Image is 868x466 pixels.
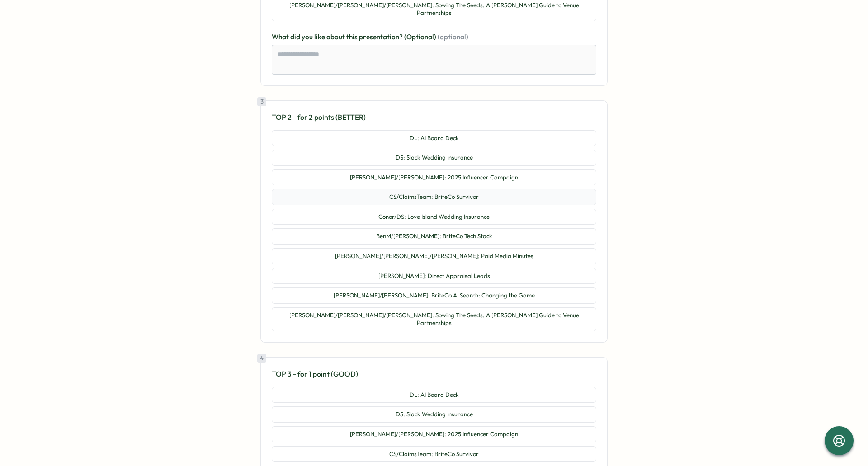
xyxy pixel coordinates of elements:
button: [PERSON_NAME]/[PERSON_NAME]: 2025 Influencer Campaign [272,169,596,186]
button: [PERSON_NAME]/[PERSON_NAME]: 2025 Influencer Campaign [272,426,596,442]
button: DS: Slack Wedding Insurance [272,150,596,166]
span: this [346,33,359,41]
button: [PERSON_NAME]: Direct Appraisal Leads [272,268,596,284]
button: Conor/DS: Love Island Wedding Insurance [272,209,596,225]
button: [PERSON_NAME]/[PERSON_NAME]/[PERSON_NAME]: Paid Media Minutes [272,248,596,264]
span: presentation? [359,33,404,41]
button: [PERSON_NAME]/[PERSON_NAME]/[PERSON_NAME]: Sowing The Seeds: A [PERSON_NAME] Guide to Venue Partn... [272,307,596,331]
button: DL: AI Board Deck [272,387,596,403]
div: 4 [257,354,266,363]
span: like [314,33,326,41]
div: 3 [257,97,266,106]
button: [PERSON_NAME]/[PERSON_NAME]: BriteCo AI Search: Changing the Game [272,287,596,304]
button: CS/ClaimsTeam: BriteCo Survivor [272,189,596,205]
p: TOP 2 - for 2 points (BETTER) [272,112,596,123]
button: DS: Slack Wedding Insurance [272,406,596,423]
span: did [290,33,302,41]
p: TOP 3 - for 1 point (GOOD) [272,368,596,380]
span: What [272,33,290,41]
span: about [326,33,346,41]
button: DL: AI Board Deck [272,130,596,146]
span: you [302,33,314,41]
button: CS/ClaimsTeam: BriteCo Survivor [272,446,596,462]
span: (Optional) [404,33,438,41]
span: (optional) [438,33,468,41]
button: BenM/[PERSON_NAME]: BriteCo Tech Stack [272,228,596,245]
